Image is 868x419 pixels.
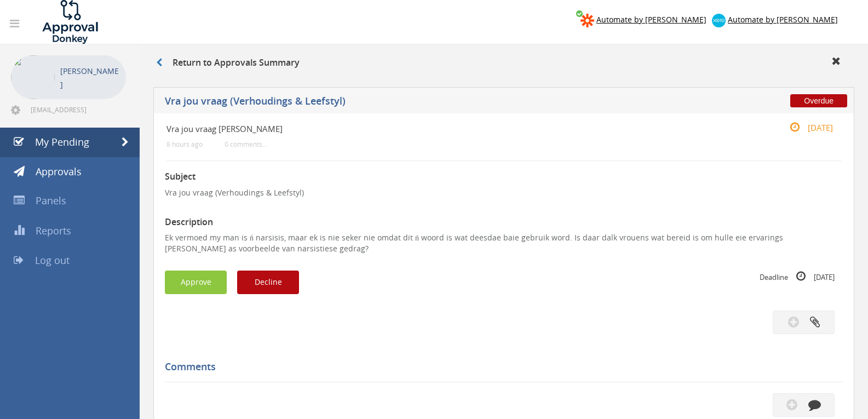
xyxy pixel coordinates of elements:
h5: Comments [165,361,835,372]
span: [EMAIL_ADDRESS][DOMAIN_NAME] [31,105,124,114]
span: Automate by [PERSON_NAME] [728,14,838,25]
h4: Vra jou vraag [PERSON_NAME] [166,124,729,134]
p: Vra jou vraag (Verhoudings & Leefstyl) [165,187,843,198]
small: [DATE] [778,122,833,134]
h5: Vra jou vraag (Verhoudings & Leefstyl) [165,96,641,110]
img: xero-logo.png [712,14,726,27]
span: My Pending [35,135,89,148]
small: 8 hours ago [166,140,203,148]
button: Decline [237,271,299,294]
p: Ek vermoed my man is ń narsisis, maar ek is nie seker nie omdat dit ń woord is wat deesdae baie g... [165,232,843,254]
img: zapier-logomark.png [580,14,594,27]
span: Reports [36,224,71,237]
span: Automate by [PERSON_NAME] [596,14,706,25]
p: [PERSON_NAME] [60,64,120,91]
h3: Description [165,217,843,227]
span: Log out [35,254,70,267]
span: Overdue [790,94,847,107]
h3: Return to Approvals Summary [156,58,300,68]
span: Approvals [36,165,82,178]
small: Deadline [DATE] [760,271,835,283]
small: 0 comments... [225,140,267,148]
button: Approve [165,271,227,294]
span: Panels [36,194,66,207]
h3: Subject [165,172,843,182]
